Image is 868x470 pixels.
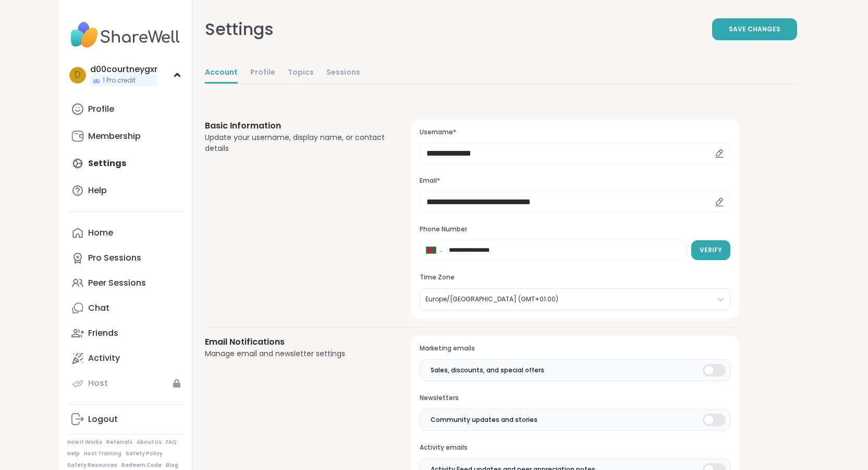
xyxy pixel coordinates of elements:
a: Membership [67,124,184,149]
div: Pro Sessions [88,252,141,264]
span: Sales, discounts, and special offers [431,366,544,375]
a: Account [205,63,238,84]
span: 1 Pro credit [103,76,136,85]
span: Community updates and stories [431,415,537,425]
h3: Basic Information [205,120,387,132]
a: Friends [67,321,184,346]
a: Pro Sessions [67,245,184,271]
div: Update your username, display name, or contact details [205,132,387,154]
h3: Username* [420,128,730,137]
h3: Email Notifications [205,336,387,348]
a: Topics [288,63,314,84]
span: Save Changes [729,25,780,34]
div: Settings [205,17,274,42]
div: Help [88,185,107,196]
div: Host [88,378,108,389]
a: FAQ [166,439,177,446]
a: Chat [67,296,184,321]
div: Chat [88,302,109,314]
span: d [75,68,81,82]
div: Logout [88,414,118,425]
a: Help [67,450,80,457]
a: Redeem Code [121,462,162,469]
h3: Marketing emails [420,344,730,353]
a: Logout [67,407,184,432]
div: d00courtneygxr [90,64,157,75]
div: Activity [88,352,120,364]
a: Safety Policy [126,450,163,457]
a: Peer Sessions [67,271,184,296]
button: Verify [691,240,730,260]
a: Help [67,178,184,203]
a: Activity [67,346,184,371]
div: Peer Sessions [88,277,146,289]
a: Safety Resources [67,462,117,469]
div: Membership [88,131,141,142]
h3: Activity emails [420,443,730,452]
a: Profile [67,97,184,122]
div: Home [88,227,113,239]
div: Friends [88,327,118,339]
button: Save Changes [712,18,797,40]
span: Verify [700,245,722,255]
div: Manage email and newsletter settings [205,348,387,359]
a: Blog [166,462,178,469]
a: How It Works [67,439,102,446]
a: Home [67,220,184,245]
h3: Newsletters [420,394,730,403]
h3: Time Zone [420,273,730,282]
h3: Phone Number [420,225,730,234]
div: Profile [88,103,114,115]
img: ShareWell Nav Logo [67,17,184,53]
a: Host [67,371,184,396]
a: Profile [250,63,275,84]
a: Host Training [84,450,121,457]
h3: Email* [420,177,730,185]
a: About Us [137,439,162,446]
a: Referrals [106,439,132,446]
a: Sessions [326,63,360,84]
